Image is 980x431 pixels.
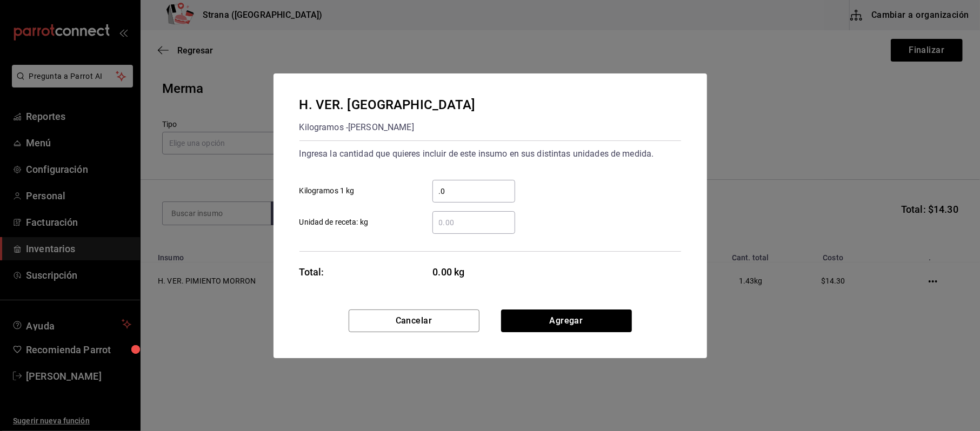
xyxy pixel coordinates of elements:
button: Agregar [501,309,632,332]
span: 0.00 kg [433,265,516,279]
span: Kilogramos 1 kg [299,185,355,197]
input: Unidad de receta: kg [432,216,515,229]
input: Kilogramos 1 kg [432,185,515,198]
div: Total: [299,265,324,279]
button: Cancelar [349,309,479,332]
div: H. VER. [GEOGRAPHIC_DATA] [299,95,476,115]
span: Unidad de receta: kg [299,217,369,228]
div: Kilogramos - [PERSON_NAME] [299,119,476,136]
div: Ingresa la cantidad que quieres incluir de este insumo en sus distintas unidades de medida. [299,145,681,163]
